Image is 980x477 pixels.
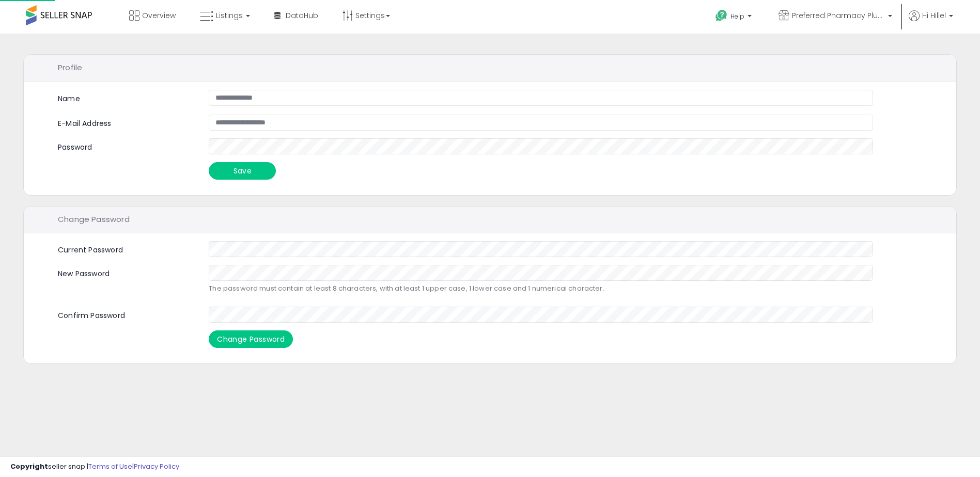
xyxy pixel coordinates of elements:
a: Hi Hillel [909,10,953,34]
label: E-Mail Address [50,115,201,129]
i: Get Help [715,9,728,22]
label: Current Password [50,241,201,256]
label: Name [58,93,80,104]
label: Confirm Password [50,307,201,321]
a: Help [707,2,762,34]
span: Overview [142,10,176,21]
div: seller snap | | [10,462,179,472]
span: DataHub [286,10,318,21]
span: Hi Hillel [922,10,946,21]
a: Privacy Policy [134,462,179,471]
button: Save [209,162,276,180]
p: The password must contain at least 8 characters, with at least 1 upper case, 1 lower case and 1 n... [209,283,873,294]
strong: Copyright [10,462,48,471]
label: Password [50,138,201,153]
span: Listings [216,10,243,21]
button: Change Password [209,330,293,348]
span: Preferred Pharmacy Plus CA [792,10,885,21]
label: New Password [50,265,201,279]
a: Terms of Use [88,462,132,471]
div: Change Password [24,206,956,234]
div: Profile [24,55,956,82]
span: Help [730,12,744,21]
